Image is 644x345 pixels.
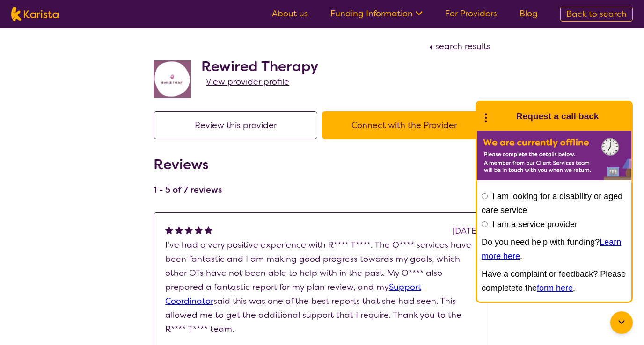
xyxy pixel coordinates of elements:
img: fullstar [165,226,173,234]
img: fullstar [205,226,212,234]
h2: Rewired Therapy [201,58,318,75]
a: form here [537,283,573,293]
span: Back to search [566,8,627,20]
label: I am a service provider [492,220,578,229]
a: Blog [520,8,538,19]
img: fullstar [195,226,203,234]
span: search results [435,41,490,52]
label: I am looking for a disability or aged care service [482,192,622,215]
a: Connect with the Provider [322,120,490,131]
h1: Request a call back [516,109,599,123]
img: fullstar [175,226,183,234]
img: fullstar [185,226,193,234]
a: View provider profile [206,75,289,89]
p: Have a complaint or feedback? Please completete the . [482,267,627,295]
button: Review this provider [154,111,317,139]
h4: 1 - 5 of 7 reviews [154,184,222,195]
span: View provider profile [206,76,289,87]
img: Karista [492,107,511,126]
img: Karista offline chat form to request call back [477,131,631,180]
a: Funding Information [330,8,423,19]
img: jovdti8ilrgkpezhq0s9.png [154,60,191,98]
a: For Providers [445,8,497,19]
button: Connect with the Provider [322,111,486,139]
a: Back to search [560,7,633,22]
img: Karista logo [11,7,59,21]
a: search results [427,41,490,52]
p: I've had a very positive experience with R**** T****. The O**** services have been fantastic and ... [165,238,479,336]
h2: Reviews [154,156,222,173]
a: About us [272,8,308,19]
a: Review this provider [154,120,322,131]
p: Do you need help with funding? . [482,235,627,263]
div: [DATE] [453,224,479,238]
